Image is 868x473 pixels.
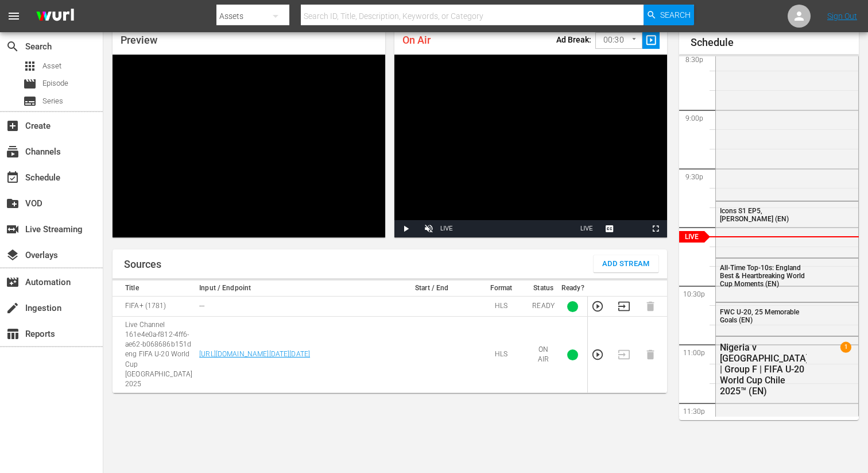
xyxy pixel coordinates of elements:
h1: Schedule [691,37,859,48]
span: 1 [840,341,851,352]
td: HLS [474,297,529,317]
span: On Air [402,34,431,46]
span: Channels [6,145,20,159]
td: FIFA+ (1781) [113,297,196,317]
td: ON AIR [529,317,558,393]
span: Series [23,94,37,108]
span: menu [7,9,21,23]
img: ans4CAIJ8jUAAAAAAAAAAAAAAAAAAAAAAAAgQb4GAAAAAAAAAAAAAAAAAAAAAAAAJMjXAAAAAAAAAAAAAAAAAAAAAAAAgAT5G... [28,3,83,30]
div: LIVE [440,220,453,237]
span: Search [6,40,20,53]
span: All-Time Top-10s: England Best & Heartbreaking World Cup Moments (EN) [720,264,805,288]
button: Transition [618,300,630,313]
button: Unmute [417,220,440,237]
button: Preview Stream [591,300,604,313]
div: Video Player [394,55,667,237]
td: HLS [474,317,529,393]
button: Search [644,5,694,25]
span: Episode [23,77,37,91]
span: Preview [121,34,157,46]
a: [URL][DOMAIN_NAME][DATE][DATE] [199,350,310,358]
span: Asset [23,59,37,73]
div: Nigeria v [GEOGRAPHIC_DATA] | Group F | FIFA U-20 World Cup Chile 2025™ (EN) [720,342,807,397]
span: Episode [42,78,68,89]
span: Reports [6,327,20,341]
span: Ingestion [6,301,20,315]
span: Create [6,119,20,133]
span: VOD [6,197,20,210]
span: FWC U-20, 25 Memorable Goals (EN) [720,308,799,324]
span: Schedule [6,171,20,184]
th: Input / Endpoint [196,280,390,297]
td: Live Channel 161e4e0a-f812-4ff6-ae62-b068686b151d eng FIFA U-20 World Cup [GEOGRAPHIC_DATA] 2025 [113,317,196,393]
a: Sign Out [827,11,857,21]
th: Ready? [558,280,588,297]
th: Format [474,280,529,297]
span: Live Streaming [6,222,20,236]
span: LIVE [580,225,593,232]
button: Picture-in-Picture [621,220,644,237]
span: Asset [42,60,61,72]
span: Overlays [6,248,20,262]
p: Ad Break: [556,35,591,44]
button: Preview Stream [591,348,604,361]
button: Fullscreen [644,220,667,237]
button: Captions [598,220,621,237]
button: Seek to live, currently behind live [575,220,598,237]
span: slideshow_sharp [645,34,658,47]
span: Add Stream [602,257,650,271]
th: Start / End [390,280,474,297]
td: --- [196,297,390,317]
button: Play [394,220,417,237]
h1: Sources [124,259,161,270]
span: Series [42,95,63,107]
span: Icons S1 EP5, [PERSON_NAME] (EN) [720,207,789,223]
th: Title [113,280,196,297]
button: Add Stream [594,255,658,272]
div: 00:30 [595,29,642,51]
td: READY [529,297,558,317]
span: Search [660,5,691,25]
span: Automation [6,275,20,289]
div: Video Player [113,55,385,237]
th: Status [529,280,558,297]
